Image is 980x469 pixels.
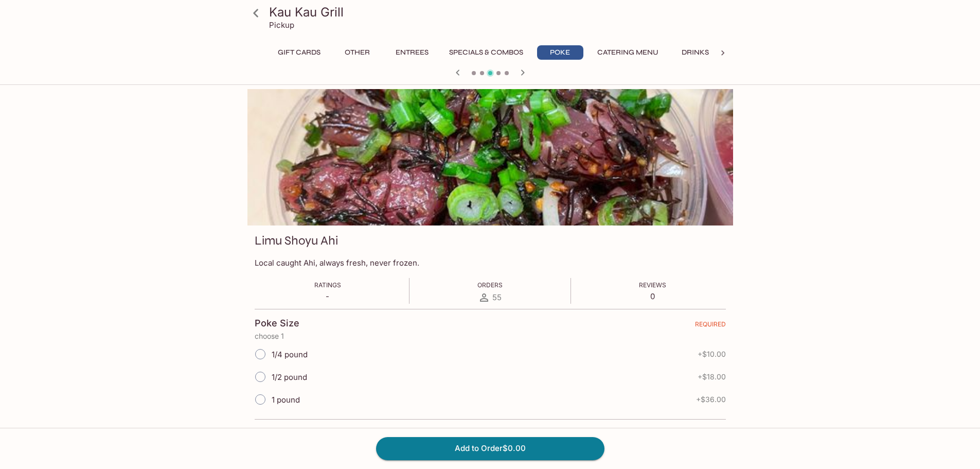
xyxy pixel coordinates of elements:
[314,291,341,301] p: -
[639,281,666,289] span: Reviews
[255,258,726,268] p: Local caught Ahi, always fresh, never frozen.
[247,89,733,225] div: Limu Shoyu Ahi
[255,233,338,249] h3: Limu Shoyu Ahi
[255,332,726,340] p: choose 1
[272,372,307,382] span: 1/2 pound
[492,292,502,302] span: 55
[272,350,308,359] span: 1/4 pound
[269,20,294,30] p: Pickup
[255,318,299,329] h4: Poke Size
[314,281,341,289] span: Ratings
[696,395,726,404] span: + $36.00
[477,281,503,289] span: Orders
[269,4,729,20] h3: Kau Kau Grill
[334,45,381,60] button: Other
[698,350,726,358] span: + $10.00
[376,437,604,460] button: Add to Order$0.00
[272,395,300,405] span: 1 pound
[537,45,583,60] button: Poke
[672,45,719,60] button: Drinks
[272,45,326,60] button: Gift Cards
[695,320,726,332] span: REQUIRED
[639,291,666,301] p: 0
[592,45,664,60] button: Catering Menu
[698,373,726,381] span: + $18.00
[443,45,529,60] button: Specials & Combos
[389,45,435,60] button: Entrees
